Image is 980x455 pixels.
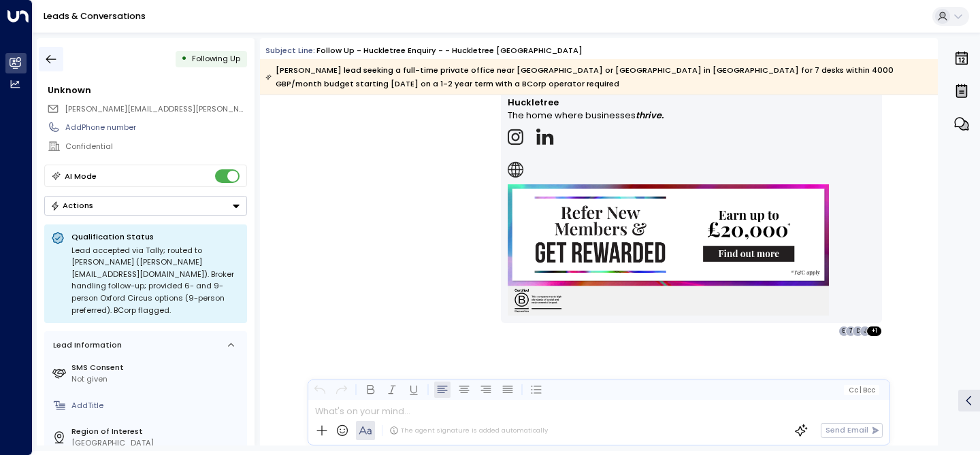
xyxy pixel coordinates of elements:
[71,245,240,317] div: Lead accepted via Tally; routed to [PERSON_NAME] ([PERSON_NAME][EMAIL_ADDRESS][DOMAIN_NAME]). Bro...
[508,97,559,108] strong: Huckletree
[312,382,328,398] button: Undo
[65,169,97,183] div: AI Mode
[265,45,315,56] span: Subject Line:
[44,196,247,216] button: Actions
[71,362,242,373] label: SMS Consent
[316,45,583,56] div: Follow up - Huckletree Enquiry - - Huckletree [GEOGRAPHIC_DATA]
[849,386,875,394] span: Cc Bcc
[333,382,350,398] button: Redo
[192,53,240,64] span: Following Up
[65,103,247,115] span: tom.lui@tallyworkspace.com
[181,49,187,69] div: •
[508,184,829,316] img: https://www.huckletree.com/refer-someone
[71,400,242,411] div: AddTitle
[866,326,882,337] div: + 1
[65,103,323,114] span: [PERSON_NAME][EMAIL_ADDRESS][PERSON_NAME][DOMAIN_NAME]
[265,63,931,90] div: [PERSON_NAME] lead seeking a full-time private office near [GEOGRAPHIC_DATA] or [GEOGRAPHIC_DATA]...
[44,196,247,216] div: Button group with a nested menu
[844,385,879,395] button: Cc|Bcc
[65,141,246,152] div: Confidential
[44,10,146,22] a: Leads & Conversations
[49,339,122,351] div: Lead Information
[845,326,856,337] div: 7
[71,437,242,449] div: [GEOGRAPHIC_DATA]
[71,373,242,385] div: Not given
[636,109,664,121] strong: thrive.
[71,426,242,437] label: Region of Interest
[48,84,246,97] div: Unknown
[508,109,636,122] span: The home where businesses
[50,201,93,210] div: Actions
[65,122,246,133] div: AddPhone number
[860,326,870,337] div: J
[860,386,862,394] span: |
[852,326,863,337] div: D
[838,326,849,337] div: E
[389,426,548,435] div: The agent signature is added automatically
[71,231,240,242] p: Qualification Status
